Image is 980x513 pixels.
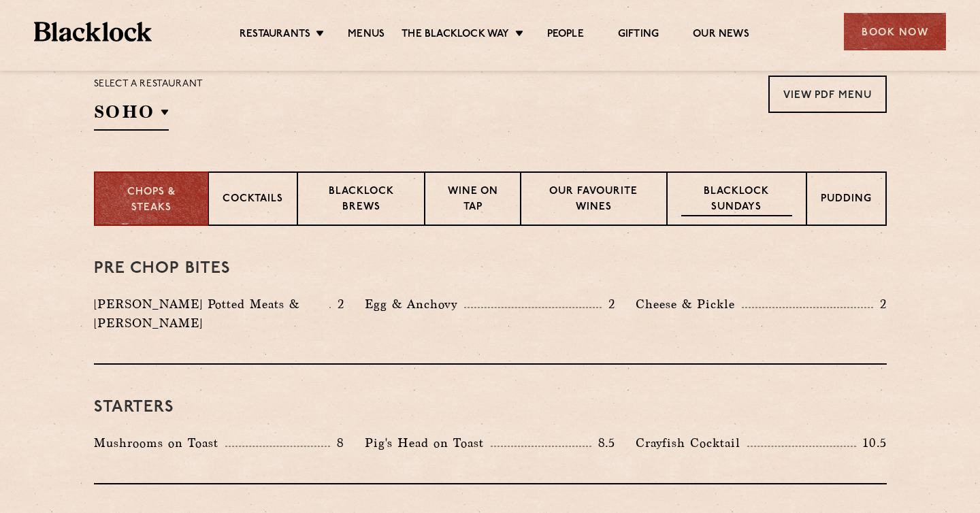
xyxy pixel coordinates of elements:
[439,184,506,216] p: Wine on Tap
[331,295,344,313] p: 2
[591,434,616,452] p: 8.5
[348,28,385,43] a: Menus
[693,28,749,43] a: Our News
[636,295,742,314] p: Cheese & Pickle
[223,192,283,209] p: Cocktails
[365,433,491,452] p: Pig's Head on Toast
[330,434,344,452] p: 8
[94,76,203,93] p: Select a restaurant
[768,76,887,113] a: View PDF Menu
[94,100,169,131] h2: SOHO
[681,184,791,216] p: Blacklock Sundays
[844,13,946,50] div: Book Now
[365,295,464,314] p: Egg & Anchovy
[94,260,887,278] h3: Pre Chop Bites
[402,28,509,43] a: The Blacklock Way
[856,434,886,452] p: 10.5
[94,399,887,416] h3: Starters
[636,433,747,452] p: Crayfish Cocktail
[109,185,194,216] p: Chops & Steaks
[873,295,887,313] p: 2
[618,28,659,43] a: Gifting
[94,433,225,452] p: Mushrooms on Toast
[34,22,152,42] img: BL_Textured_Logo-footer-cropped.svg
[535,184,653,216] p: Our favourite wines
[240,28,310,43] a: Restaurants
[547,28,584,43] a: People
[94,295,329,333] p: [PERSON_NAME] Potted Meats & [PERSON_NAME]
[821,192,872,209] p: Pudding
[602,295,615,313] p: 2
[312,184,411,216] p: Blacklock Brews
